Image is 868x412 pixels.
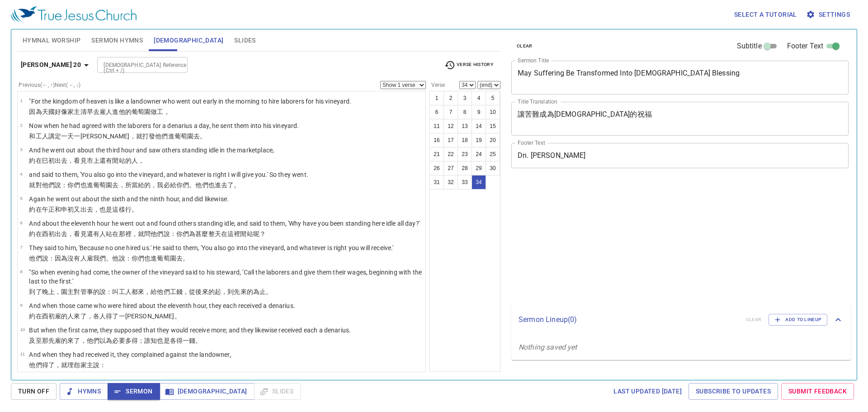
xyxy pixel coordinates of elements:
wg591: 他們 [157,288,272,295]
span: Slides [234,35,255,46]
p: And he went out about the third hour and saw others standing idle in the marketplace, [29,146,274,155]
button: Turn Off [11,383,57,400]
wg2064: ，各人 [87,313,181,320]
wg3004: ：你們為甚麼 [170,230,266,237]
div: Sermon Lineup(0)clearAdd to Lineup [511,305,851,335]
wg1063: 天 [42,108,170,115]
button: [PERSON_NAME] 20 [17,57,95,73]
label: Verse [429,82,445,88]
wg3798: ，園 [55,288,272,295]
p: 到了 [29,287,423,296]
wg5101: 整 [208,230,266,237]
p: 約 [29,312,295,321]
wg4012: 在酉初出去 [36,230,266,237]
wg2532: 進 [151,255,189,262]
p: Sermon Lineup ( 0 ) [519,314,739,325]
wg290: 做工 [151,108,170,115]
p: 和 [29,132,299,141]
wg3617: 說 [93,361,106,369]
span: 9 [20,303,22,308]
label: Previous (←, ↑) Next (→, ↓) [19,82,80,88]
p: 因為 [29,107,351,116]
a: Subscribe to Updates [689,383,778,400]
button: Add to Lineup [769,314,827,326]
wg846: 葡萄園 [132,108,170,115]
button: 15 [486,119,500,133]
wg3543: 必要多 [112,337,202,344]
wg2193: 先來 [234,288,272,295]
button: 29 [472,161,486,175]
wg1519: 葡萄園 [157,255,189,262]
button: 3 [458,91,472,105]
wg2476: 呢？ [253,230,266,237]
span: Add to Lineup [774,316,821,324]
wg2564: 工人 [119,288,273,295]
button: 20 [486,133,500,147]
wg2476: 的人 [125,157,144,164]
wg290: 去，所當 [112,181,240,189]
wg1220: ，就打發 [130,133,207,140]
span: clear [517,42,533,50]
wg1220: 。 [175,313,181,320]
wg5217: 葡萄園 [93,181,241,189]
p: And when they had received it, they complained against the landowner, [29,350,231,359]
button: Verse History [439,58,499,72]
wg4012: 在酉初雇的人來了 [36,313,181,320]
span: Hymnal Worship [23,35,81,46]
span: Turn Off [18,386,49,397]
wg5610: 出去 [55,157,144,164]
wg1220: 。 [195,337,202,344]
button: 8 [458,105,472,119]
wg290: 去 [176,255,189,262]
wg2250: 一[PERSON_NAME] [74,133,206,140]
span: 6 [20,220,22,225]
wg243: ， [138,157,144,164]
button: 24 [472,147,486,161]
button: 32 [443,175,458,189]
wg2983: ；誰知也是 [138,337,202,344]
span: Last updated [DATE] [613,386,682,397]
wg5602: 閒 [240,230,266,237]
button: 27 [443,161,458,175]
span: Footer Text [787,41,824,52]
textarea: May Suffering Be Transformed Into [DEMOGRAPHIC_DATA] Blessing [518,69,842,86]
input: Type Bible Reference [100,60,170,70]
span: Hymns [67,386,101,397]
wg2078: 的起 [208,288,273,295]
wg2532: 申初又 [61,206,138,213]
wg3004: ： [99,361,106,369]
wg1161: 進去了 [215,181,241,189]
p: 約 [29,229,420,238]
wg3408: ，從 [183,288,272,295]
wg2248: 。他說 [106,255,189,262]
wg3326: 工人 [36,133,207,140]
wg4012: 在午正和 [36,206,138,213]
wg303: 得 [176,337,202,344]
p: "So when evening had come, the owner of the vineyard said to his steward, 'Call the laborers and ... [29,268,423,286]
span: 8 [20,269,22,274]
span: 4 [20,171,22,176]
button: 33 [458,175,472,189]
wg243: 站 [106,230,266,237]
wg1831: ，也是這樣 [93,206,138,213]
button: 30 [486,161,500,175]
wg3664: 家主 [67,108,170,115]
span: Sermon Hymns [91,35,143,46]
wg932: 好像 [55,108,170,115]
p: 約 [29,205,229,214]
wg1325: 你們 [176,181,241,189]
button: 22 [443,147,458,161]
p: Now when he had agreed with the laborers for a denarius a day, he sent them into his vineyard. [29,121,299,130]
button: 17 [443,133,458,147]
wg846: 工錢 [170,288,272,295]
wg5213: 。他們也 [189,181,240,189]
wg3754: 沒有人 [67,255,189,262]
button: 19 [472,133,486,147]
wg4413: 雇的來了 [55,337,202,344]
wg5615: 行 [125,206,138,213]
wg3617: 清早 [80,108,170,115]
wg2012: 說 [99,288,272,295]
wg4413: 的為止。 [247,288,273,295]
wg4856: 一天 [61,133,206,140]
button: 26 [429,161,444,175]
